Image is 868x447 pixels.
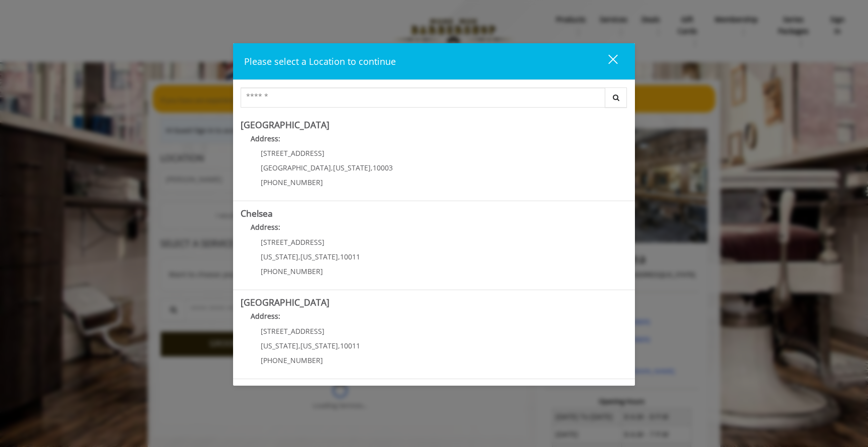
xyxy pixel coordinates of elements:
div: close dialog [597,54,617,69]
span: [STREET_ADDRESS] [261,148,324,158]
span: [STREET_ADDRESS] [261,237,324,247]
span: , [298,341,300,350]
b: [GEOGRAPHIC_DATA] [241,119,330,131]
span: , [338,252,340,261]
span: , [371,163,373,172]
span: 10011 [340,252,360,261]
input: Search Center [241,87,605,108]
span: [US_STATE] [333,163,371,172]
span: [STREET_ADDRESS] [261,326,324,336]
span: , [338,341,340,350]
b: Address: [251,134,280,143]
b: [GEOGRAPHIC_DATA] [241,296,330,308]
span: [GEOGRAPHIC_DATA] [261,163,331,172]
span: Please select a Location to continue [244,55,396,67]
b: Address: [251,311,280,321]
span: [US_STATE] [300,341,338,350]
span: [US_STATE] [300,252,338,261]
span: 10011 [340,341,360,350]
span: [PHONE_NUMBER] [261,266,323,276]
i: Search button [610,94,622,101]
span: , [298,252,300,261]
span: , [331,163,333,172]
span: 10003 [373,163,393,172]
b: Chelsea [241,207,273,219]
span: [US_STATE] [261,341,298,350]
span: [PHONE_NUMBER] [261,355,323,365]
span: [PHONE_NUMBER] [261,177,323,187]
div: Center Select [241,87,627,113]
button: close dialog [590,51,624,71]
b: Address: [251,222,280,232]
span: [US_STATE] [261,252,298,261]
